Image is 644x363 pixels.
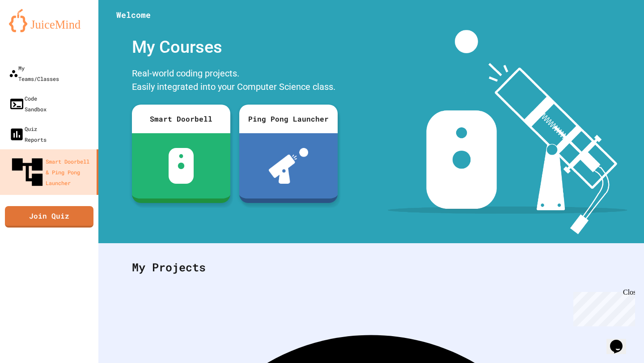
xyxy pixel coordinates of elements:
[239,105,338,133] div: Ping Pong Launcher
[4,4,62,57] div: Chat with us now!Close
[9,63,59,84] div: My Teams/Classes
[269,148,309,184] img: ppl-with-ball.png
[570,288,635,326] iframe: chat widget
[9,123,47,145] div: Quiz Reports
[9,154,93,190] div: Smart Doorbell & Ping Pong Launcher
[388,30,627,234] img: banner-image-my-projects.png
[9,9,89,32] img: logo-orange.svg
[132,105,230,133] div: Smart Doorbell
[169,148,194,184] img: sdb-white.svg
[5,206,93,228] a: Join Quiz
[606,327,635,354] iframe: chat widget
[123,250,619,285] div: My Projects
[127,64,342,98] div: Real-world coding projects. Easily integrated into your Computer Science class.
[9,93,47,114] div: Code Sandbox
[127,30,342,64] div: My Courses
